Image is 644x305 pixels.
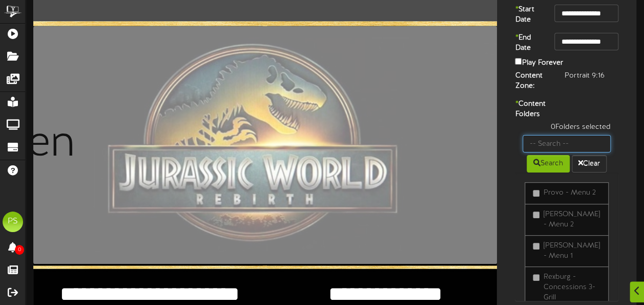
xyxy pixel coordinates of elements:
span: 0 [15,245,24,255]
input: Play Forever [515,58,522,65]
label: Content Folders [507,99,547,120]
span: Provo - Menu 2 [543,189,595,197]
input: -- Search -- [523,135,611,153]
label: Content Zone: [507,71,557,91]
input: [PERSON_NAME] - Menu 1 [533,243,539,250]
label: Play Forever [515,56,563,68]
label: Start Date [507,5,547,25]
label: End Date [507,33,547,53]
div: PS [3,212,23,232]
span: [PERSON_NAME] - Menu 2 [543,211,599,228]
button: Search [527,155,570,173]
div: 0 Folders selected [515,122,618,135]
div: Portrait 9:16 [557,71,626,81]
button: Clear [572,155,607,173]
input: Provo - Menu 2 [533,190,539,197]
span: Rexburg - Concessions 3- Grill [543,273,595,301]
input: [PERSON_NAME] - Menu 2 [533,212,539,218]
input: Rexburg - Concessions 3- Grill [533,274,539,281]
span: [PERSON_NAME] - Menu 1 [543,242,599,260]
